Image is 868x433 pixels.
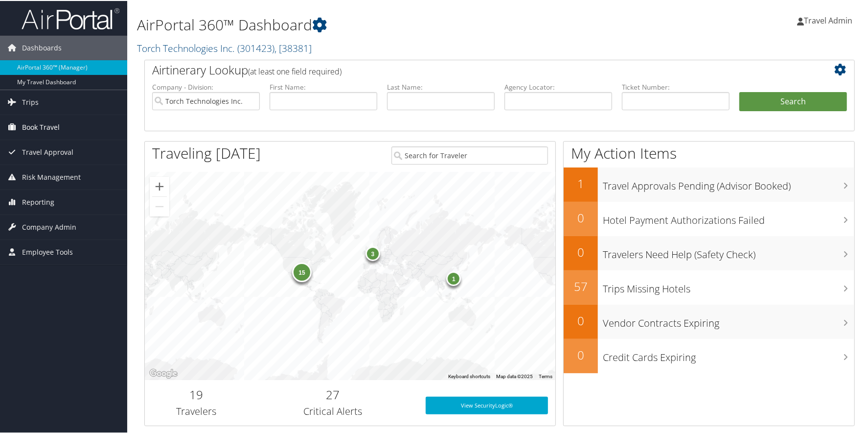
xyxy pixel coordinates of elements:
h3: Vendor Contracts Expiring [603,311,854,329]
img: Google [147,366,180,379]
h2: 57 [564,277,598,294]
span: Travel Admin [804,14,852,25]
a: 0Credit Cards Expiring [564,338,854,372]
span: Risk Management [22,164,81,189]
a: Open this area in Google Maps (opens a new window) [147,366,180,379]
h3: Credit Cards Expiring [603,345,854,363]
a: 57Trips Missing Hotels [564,269,854,304]
button: Search [739,91,847,111]
a: Terms (opens in new tab) [539,373,552,378]
h2: 27 [255,385,411,402]
button: Keyboard shortcuts [448,372,490,379]
span: Book Travel [22,114,60,139]
span: Trips [22,89,39,114]
span: , [ 38381 ] [274,41,312,54]
a: 0Travelers Need Help (Safety Check) [564,235,854,269]
h1: My Action Items [564,142,854,163]
label: Last Name: [387,81,495,91]
button: Zoom in [150,176,169,195]
span: Reporting [22,189,54,214]
a: 0Hotel Payment Authorizations Failed [564,201,854,235]
h3: Critical Alerts [255,404,411,417]
h2: 0 [564,312,598,328]
h2: 0 [564,209,598,225]
span: Travel Approval [22,139,73,164]
h2: 0 [564,243,598,260]
h3: Travelers [152,404,240,417]
span: (at least one field required) [248,65,342,76]
span: Map data ©2025 [496,373,533,378]
div: 3 [365,245,380,260]
h3: Hotel Payment Authorizations Failed [603,208,854,226]
span: Employee Tools [22,239,73,264]
a: View SecurityLogic® [426,396,548,413]
label: Company - Division: [152,81,260,91]
div: 15 [292,262,312,281]
a: 1Travel Approvals Pending (Advisor Booked) [564,167,854,201]
img: airportal-logo.png [22,6,119,29]
a: Travel Admin [797,5,862,34]
h3: Travelers Need Help (Safety Check) [603,242,854,261]
label: Agency Locator: [504,81,612,91]
h3: Travel Approvals Pending (Advisor Booked) [603,173,854,192]
span: ( 301423 ) [237,41,274,54]
span: Dashboards [22,35,62,59]
button: Zoom out [150,196,169,216]
span: Company Admin [22,214,76,239]
h3: Trips Missing Hotels [603,276,854,295]
h2: 1 [564,174,598,191]
a: Torch Technologies Inc. [137,41,312,54]
h1: AirPortal 360™ Dashboard [137,14,620,34]
h2: 0 [564,346,598,362]
h2: 19 [152,385,240,402]
h2: Airtinerary Lookup [152,61,788,77]
div: 1 [447,270,461,285]
input: Search for Traveler [391,145,548,164]
a: 0Vendor Contracts Expiring [564,304,854,338]
label: Ticket Number: [622,81,730,91]
h1: Traveling [DATE] [152,142,261,163]
label: First Name: [270,81,377,91]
